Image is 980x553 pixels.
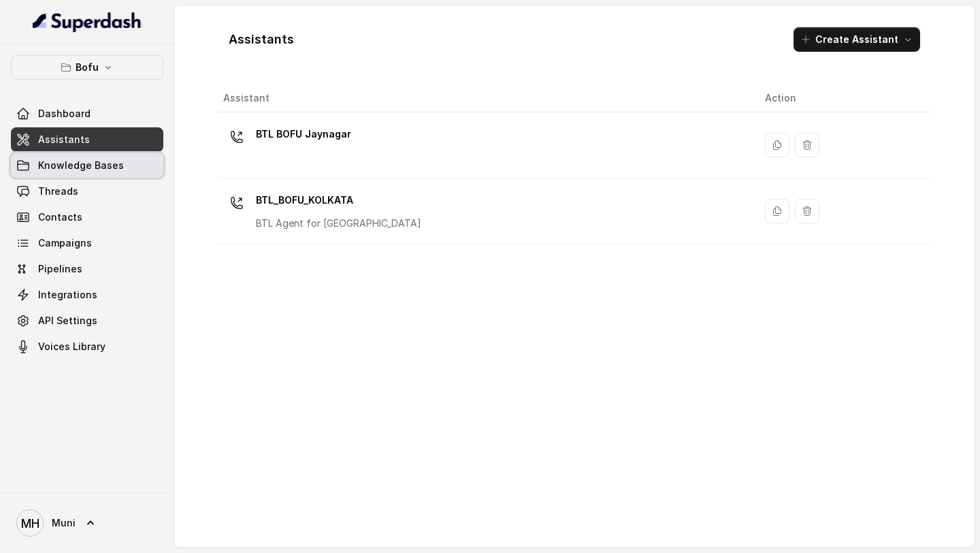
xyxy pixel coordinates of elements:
[11,55,163,80] button: Bofu
[38,236,92,250] span: Campaigns
[256,189,421,211] p: BTL_BOFU_KOLKATA
[218,84,754,112] th: Assistant
[11,309,163,333] a: API Settings
[11,179,163,204] a: Threads
[794,27,920,52] button: Create Assistant
[76,59,99,76] p: Bofu
[11,334,163,359] a: Voices Library
[21,516,39,531] text: MH
[33,11,142,33] img: light.svg
[754,84,931,112] th: Action
[229,29,294,50] h1: Assistants
[52,516,76,530] span: Muni
[38,210,82,224] span: Contacts
[38,133,90,146] span: Assistants
[11,127,163,152] a: Assistants
[38,107,91,121] span: Dashboard
[11,231,163,255] a: Campaigns
[256,217,421,230] p: BTL Agent for [GEOGRAPHIC_DATA]
[38,340,105,353] span: Voices Library
[38,159,124,172] span: Knowledge Bases
[11,283,163,307] a: Integrations
[38,262,82,276] span: Pipelines
[11,257,163,281] a: Pipelines
[11,205,163,230] a: Contacts
[11,153,163,178] a: Knowledge Bases
[11,101,163,126] a: Dashboard
[38,185,78,198] span: Threads
[38,288,97,302] span: Integrations
[256,123,351,145] p: BTL BOFU Jaynagar
[38,314,97,328] span: API Settings
[11,504,163,542] a: Muni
